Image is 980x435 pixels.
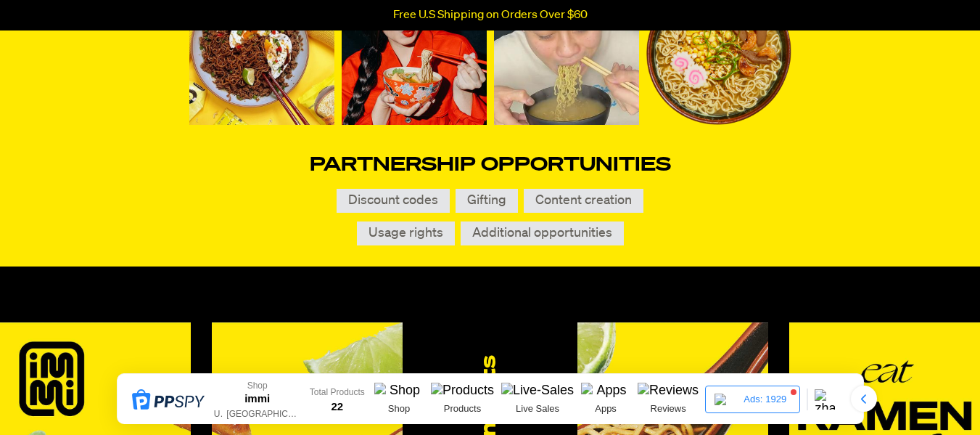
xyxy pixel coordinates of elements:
li: Usage rights [357,221,455,245]
p: Free U.S Shipping on Orders Over $60 [393,9,588,22]
li: Additional opportunities [461,221,624,245]
li: Gifting [456,189,518,213]
li: Discount codes [337,189,450,213]
li: Content creation [524,189,643,213]
iframe: Marketing Popup [7,368,153,428]
h2: Partnership opportunities [17,154,963,177]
